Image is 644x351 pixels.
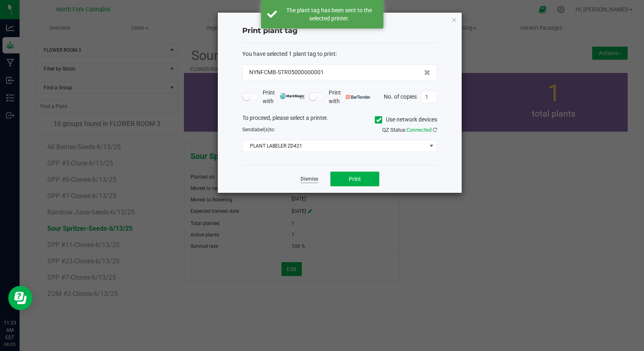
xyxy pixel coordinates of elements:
[329,88,371,106] span: Print with
[236,114,443,126] div: To proceed, please select a printer.
[242,26,437,36] h4: Print plant tag
[249,68,324,77] span: NYNFCMB-STR05000000001
[242,50,437,58] div: :
[375,115,437,124] label: Use network devices
[384,93,417,99] span: No. of copies
[349,176,361,182] span: Print
[242,127,275,132] span: Send to:
[346,95,371,99] img: bartender.png
[281,6,377,22] div: The plant tag has been sent to the selected printer.
[243,140,427,152] span: PLANT LABELER ZD421
[263,88,305,106] span: Print with
[8,286,33,310] iframe: Resource center
[242,51,336,57] span: You have selected 1 plant tag to print
[253,127,270,132] span: label(s)
[407,127,432,133] span: Connected
[301,176,318,183] a: Dismiss
[280,93,305,99] img: mark_magic_cybra.png
[382,127,437,133] span: QZ Status:
[330,172,379,186] button: Print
